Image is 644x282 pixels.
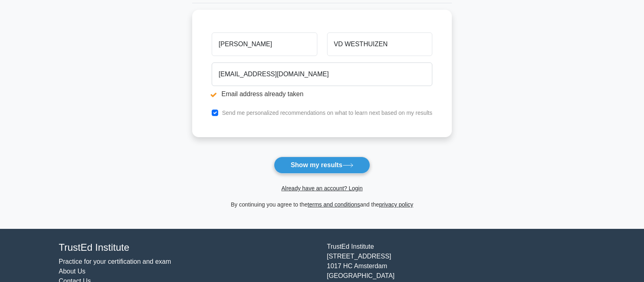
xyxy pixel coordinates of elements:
a: Already have an account? Login [281,185,362,192]
button: Show my results [274,157,370,174]
label: Send me personalized recommendations on what to learn next based on my results [222,110,432,116]
div: By continuing you agree to the and the [187,200,457,209]
a: terms and conditions [308,201,360,208]
a: About Us [59,268,86,275]
a: privacy policy [379,201,413,208]
li: Email address already taken [212,89,432,99]
input: Email [212,62,432,86]
input: Last name [327,32,432,56]
a: Practice for your certification and exam [59,258,171,265]
input: First name [212,32,317,56]
h4: TrustEd Institute [59,242,317,254]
